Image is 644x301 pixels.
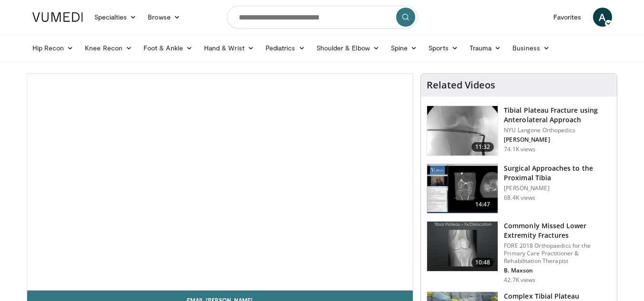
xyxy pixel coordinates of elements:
a: Business [507,39,555,58]
h4: Related Videos [427,79,495,91]
p: [PERSON_NAME] [504,184,611,192]
a: Trauma [464,39,507,58]
span: 11:32 [471,142,494,152]
p: NYU Langone Orthopedics [504,126,611,134]
a: Hip Recon [27,39,80,58]
a: Shoulder & Elbow [311,39,385,58]
img: 4aa379b6-386c-4fb5-93ee-de5617843a87.150x105_q85_crop-smart_upscale.jpg [427,222,498,271]
p: [PERSON_NAME] [504,136,611,144]
a: Sports [423,39,464,58]
p: 42.7K views [504,276,535,284]
span: 10:48 [471,258,494,267]
a: Favorites [548,8,587,27]
h3: Tibial Plateau Fracture using Anterolateral Approach [504,106,611,125]
a: Spine [385,39,423,58]
a: Pediatrics [260,39,311,58]
p: B. Maxson [504,267,611,274]
a: A [593,8,612,27]
p: FORE 2018 Orthopaedics for the Primary Care Practitioner & Rehabilitation Therapist [504,242,611,265]
video-js: Video Player [27,74,413,291]
h3: Surgical Approaches to the Proximal Tibia [504,164,611,183]
span: 14:47 [471,200,494,209]
a: Hand & Wrist [198,39,260,58]
a: Browse [142,8,186,27]
h3: Commonly Missed Lower Extremity Fractures [504,221,611,240]
p: 74.1K views [504,146,535,153]
a: 11:32 Tibial Plateau Fracture using Anterolateral Approach NYU Langone Orthopedics [PERSON_NAME] ... [427,106,611,156]
a: Knee Recon [79,39,138,58]
a: 14:47 Surgical Approaches to the Proximal Tibia [PERSON_NAME] 68.4K views [427,164,611,214]
input: Search topics, interventions [227,6,418,29]
img: DA_UIUPltOAJ8wcH4xMDoxOjB1O8AjAz.150x105_q85_crop-smart_upscale.jpg [427,164,498,214]
a: 10:48 Commonly Missed Lower Extremity Fractures FORE 2018 Orthopaedics for the Primary Care Pract... [427,221,611,284]
a: Foot & Ankle [138,39,198,58]
img: 9nZFQMepuQiumqNn4xMDoxOjBzMTt2bJ.150x105_q85_crop-smart_upscale.jpg [427,106,498,155]
a: Specialties [89,8,143,27]
p: 68.4K views [504,194,535,202]
img: VuMedi Logo [32,12,83,22]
